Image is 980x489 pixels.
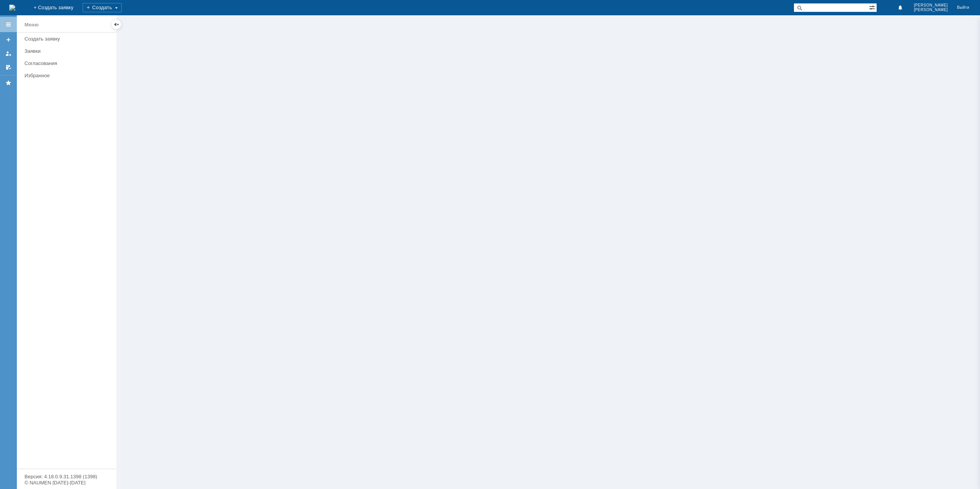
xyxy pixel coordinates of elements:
[2,47,15,60] a: Мои заявки
[9,5,15,11] img: logo
[914,3,948,8] span: [PERSON_NAME]
[112,20,121,29] div: Скрыть меню
[869,3,877,11] span: Расширенный поиск
[21,57,115,69] a: Согласования
[9,5,15,11] a: Перейти на домашнюю страницу
[24,20,39,29] div: Меню
[21,33,115,45] a: Создать заявку
[914,8,948,12] span: [PERSON_NAME]
[24,48,112,54] div: Заявки
[24,480,109,485] div: © NAUMEN [DATE]-[DATE]
[2,61,15,73] a: Мои согласования
[24,60,112,66] div: Согласования
[83,3,122,12] div: Создать
[24,36,112,42] div: Создать заявку
[24,73,103,78] div: Избранное
[24,474,109,479] div: Версия: 4.18.0.9.31.1398 (1398)
[21,45,115,57] a: Заявки
[2,34,15,46] a: Создать заявку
